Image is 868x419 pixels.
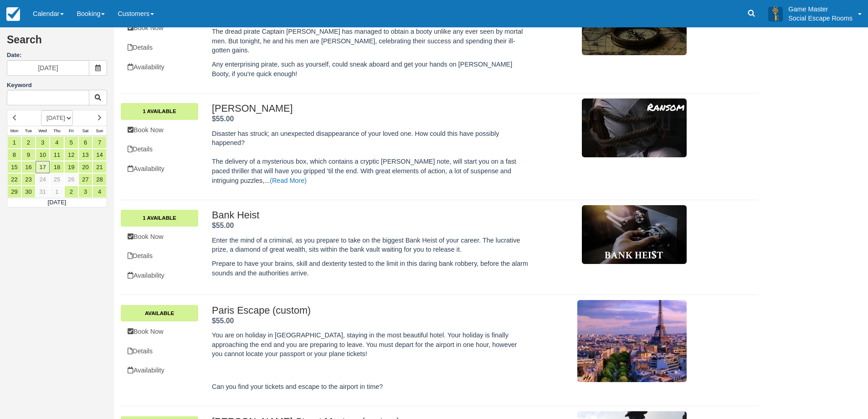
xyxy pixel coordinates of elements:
[21,186,36,198] a: 30
[212,331,528,359] p: You are on holiday in [GEOGRAPHIC_DATA], staying in the most beautiful hotel. Your holiday is fin...
[21,136,36,149] a: 2
[36,136,50,149] a: 3
[121,103,198,119] a: 1 Available
[7,161,21,173] a: 15
[121,247,198,265] a: Details
[212,305,528,316] h2: Paris Escape (custom)
[7,198,107,207] td: [DATE]
[64,161,78,173] a: 19
[50,186,64,198] a: 1
[121,19,198,37] a: Book Now
[270,177,307,184] a: (Read More)
[78,126,92,136] th: Sat
[50,149,64,161] a: 11
[121,266,198,285] a: Availability
[92,173,107,186] a: 28
[582,205,687,264] img: M24-3
[36,126,50,136] th: Wed
[212,129,528,185] p: Disaster has struck; an unexpected disappearance of your loved one. How could this have possibly ...
[788,5,853,14] p: Game Master
[212,210,528,221] h2: Bank Heist
[36,149,50,161] a: 10
[582,98,687,157] img: M31-3
[7,149,21,161] a: 8
[50,126,64,136] th: Thu
[788,14,853,23] p: Social Escape Rooms
[7,34,107,51] h2: Search
[78,186,92,198] a: 3
[21,126,36,136] th: Tue
[577,300,687,382] img: M22-1
[7,186,21,198] a: 29
[78,149,92,161] a: 13
[212,317,234,325] strong: Price: $55
[212,222,234,229] span: $55.00
[92,186,107,198] a: 4
[36,173,50,186] a: 24
[36,186,50,198] a: 31
[64,173,78,186] a: 26
[121,58,198,77] a: Availability
[121,140,198,159] a: Details
[50,136,64,149] a: 4
[121,322,198,341] a: Book Now
[121,305,198,321] a: Available
[6,7,20,21] img: checkfront-main-nav-mini-logo.png
[92,126,107,136] th: Sun
[78,136,92,149] a: 6
[212,103,528,114] h2: [PERSON_NAME]
[7,126,21,136] th: Mon
[7,82,32,88] label: Keyword
[768,6,783,21] img: A3
[50,173,64,186] a: 25
[212,363,528,392] p: Can you find your tickets and escape to the airport in time?
[78,161,92,173] a: 20
[92,136,107,149] a: 7
[89,90,107,105] button: Keyword Search
[212,259,528,278] p: Prepare to have your brains, skill and dexterity tested to the limit in this daring bank robbery,...
[212,236,528,254] p: Enter the mind of a criminal, as you prepare to take on the biggest Bank Heist of your career. Th...
[121,38,198,57] a: Details
[212,222,234,229] strong: Price: $55
[212,60,528,78] p: Any enterprising pirate, such as yourself, could sneak aboard and get your hands on [PERSON_NAME]...
[64,126,78,136] th: Fri
[36,161,50,173] a: 17
[7,136,21,149] a: 1
[21,149,36,161] a: 9
[7,173,21,186] a: 22
[92,149,107,161] a: 14
[21,173,36,186] a: 23
[121,342,198,361] a: Details
[64,186,78,198] a: 2
[121,121,198,140] a: Book Now
[78,173,92,186] a: 27
[92,161,107,173] a: 21
[64,149,78,161] a: 12
[50,161,64,173] a: 18
[121,228,198,246] a: Book Now
[121,361,198,380] a: Availability
[64,136,78,149] a: 5
[121,160,198,178] a: Availability
[212,115,234,123] strong: Price: $55
[7,51,107,60] label: Date:
[212,317,234,325] span: $55.00
[21,161,36,173] a: 16
[212,115,234,123] span: $55.00
[212,27,528,55] p: The dread pirate Captain [PERSON_NAME] has managed to obtain a booty unlike any ever seen by mort...
[121,210,198,226] a: 1 Available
